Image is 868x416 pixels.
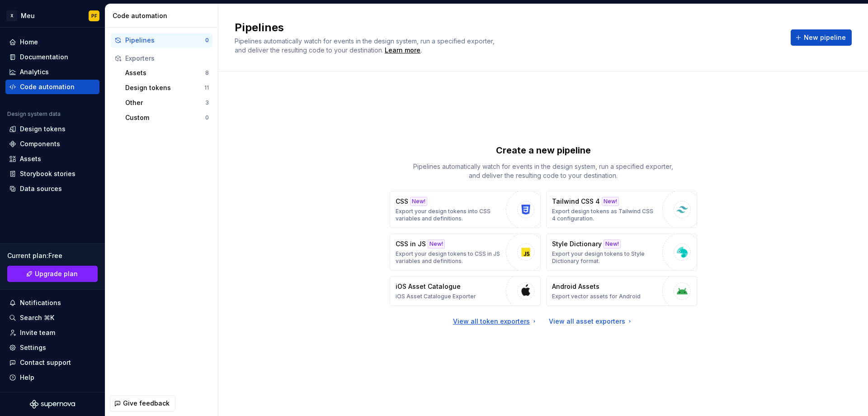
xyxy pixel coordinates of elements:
a: Upgrade plan [7,266,98,282]
button: Style DictionaryNew!Export your design tokens to Style Dictionary format. [546,234,697,271]
div: Exporters [125,54,209,63]
div: Custom [125,113,205,122]
p: Android Assets [552,282,599,291]
div: 11 [204,84,209,91]
a: Components [5,137,99,151]
a: View all asset exporters [549,317,633,326]
p: iOS Asset Catalogue Exporter [396,293,476,300]
p: Export your design tokens into CSS variables and definitions. [396,208,501,222]
div: Pipelines [125,36,205,45]
div: Documentation [20,53,68,62]
div: New! [602,197,619,206]
div: Analytics [20,67,49,77]
div: Invite team [20,328,55,337]
span: Pipelines automatically watch for events in the design system, run a specified exporter, and deli... [235,37,496,54]
div: Design tokens [125,83,204,92]
a: Code automation [5,80,99,94]
button: Design tokens11 [122,81,212,95]
div: 0 [205,114,209,121]
div: Assets [125,68,205,77]
a: Analytics [5,65,99,79]
div: Contact support [20,358,71,367]
div: X [6,10,17,21]
div: Notifications [20,298,61,307]
span: Give feedback [123,399,170,408]
span: Upgrade plan [35,269,78,278]
div: Home [20,38,38,47]
svg: Supernova Logo [30,400,75,409]
button: Tailwind CSS 4New!Export design tokens as Tailwind CSS 4 configuration. [546,191,697,228]
button: CSS in JSNew!Export your design tokens to CSS in JS variables and definitions. [390,234,541,271]
span: New pipeline [804,33,846,42]
div: Data sources [20,184,62,193]
button: Android AssetsExport vector assets for Android [546,276,697,306]
div: Code automation [20,82,75,91]
div: 3 [205,99,209,106]
div: Code automation [113,11,214,20]
div: PF [91,12,97,19]
a: Design tokens [5,122,99,136]
a: Storybook stories [5,167,99,181]
button: CSSNew!Export your design tokens into CSS variables and definitions. [390,191,541,228]
a: View all token exporters [453,317,538,326]
p: Tailwind CSS 4 [552,197,600,206]
a: Settings [5,340,99,355]
div: Meu [21,11,35,20]
div: 8 [205,69,209,77]
div: Other [125,98,205,107]
div: Help [20,373,34,382]
div: Design tokens [20,124,66,134]
button: Assets8 [122,66,212,80]
div: Search ⌘K [20,313,54,322]
p: Export design tokens as Tailwind CSS 4 configuration. [552,208,658,222]
a: Invite team [5,325,99,340]
h2: Pipelines [235,20,780,35]
button: iOS Asset CatalogueiOS Asset Catalogue Exporter [390,276,541,306]
a: Learn more [385,46,420,55]
div: Assets [20,154,41,163]
div: Settings [20,343,46,352]
button: XMeuPF [2,6,103,25]
p: CSS [396,197,408,206]
div: New! [410,197,427,206]
button: Notifications [5,296,99,310]
p: Pipelines automatically watch for events in the design system, run a specified exporter, and deli... [408,162,679,180]
button: Other3 [122,96,212,110]
div: New! [604,239,621,249]
div: New! [428,239,445,249]
a: Home [5,35,99,49]
span: . [383,47,422,54]
div: Current plan : Free [7,251,98,260]
div: Storybook stories [20,169,75,178]
div: Components [20,139,60,148]
p: Export your design tokens to CSS in JS variables and definitions. [396,250,501,265]
div: Design system data [7,110,61,118]
button: Custom0 [122,110,212,125]
a: Data sources [5,182,99,196]
a: Assets [5,152,99,166]
p: iOS Asset Catalogue [396,282,461,291]
button: Contact support [5,355,99,370]
a: Documentation [5,50,99,64]
button: Search ⌘K [5,311,99,325]
p: Export your design tokens to Style Dictionary format. [552,250,658,265]
button: Pipelines0 [111,33,212,48]
button: New pipeline [791,29,852,46]
p: CSS in JS [396,239,426,249]
button: Give feedback [110,395,175,411]
button: Help [5,370,99,385]
div: 0 [205,37,209,44]
p: Style Dictionary [552,239,602,249]
p: Create a new pipeline [496,144,591,157]
p: Export vector assets for Android [552,293,641,300]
